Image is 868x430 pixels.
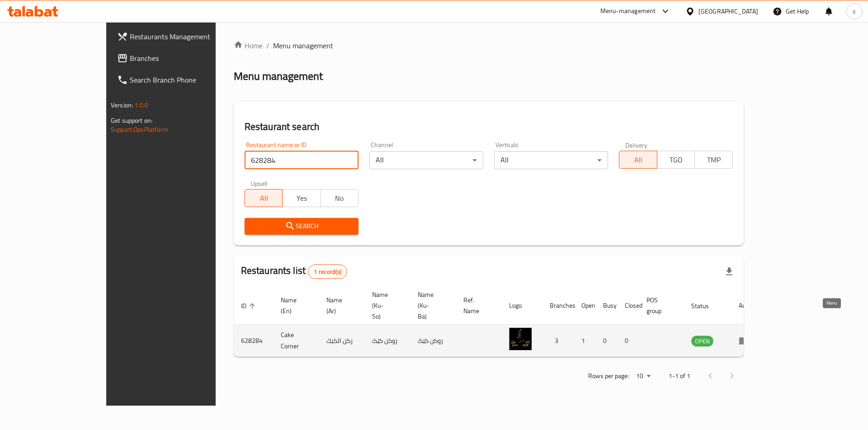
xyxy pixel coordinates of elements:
[502,287,542,325] th: Logo
[245,218,359,235] button: Search
[691,336,713,347] span: OPEN
[410,325,456,357] td: روکن کێک
[574,325,596,357] td: 1
[509,328,532,350] img: Cake Corner
[698,6,758,16] div: [GEOGRAPHIC_DATA]
[241,301,258,311] span: ID
[623,153,654,166] span: All
[632,370,654,383] div: Rows per page:
[542,287,574,325] th: Branches
[494,151,608,169] div: All
[251,180,268,186] label: Upsell
[252,221,351,232] span: Search
[249,192,279,205] span: All
[234,40,744,51] nav: breadcrumb
[308,264,347,279] div: Total records count
[463,295,491,316] span: Ref. Name
[286,192,317,205] span: Yes
[274,325,319,357] td: Cake Corner
[281,295,308,316] span: Name (En)
[319,325,365,357] td: ركن الكيك
[234,69,323,83] h2: Menu management
[111,99,133,111] span: Version:
[308,268,347,276] span: 1 record(s)
[110,47,251,69] a: Branches
[110,26,251,47] a: Restaurants Management
[369,151,483,169] div: All
[618,287,639,325] th: Closed
[618,325,639,357] td: 0
[130,53,244,64] span: Branches
[698,153,729,166] span: TMP
[661,153,692,166] span: TGO
[241,264,347,279] h2: Restaurants list
[245,120,733,134] h2: Restaurant search
[324,192,355,205] span: No
[266,40,269,51] li: /
[619,151,657,169] button: All
[418,289,445,322] span: Name (Ku-Ba)
[365,325,410,357] td: روکن کێک
[596,325,618,357] td: 0
[625,142,648,148] label: Delivery
[245,189,283,207] button: All
[110,69,251,91] a: Search Branch Phone
[372,289,400,322] span: Name (Ku-So)
[130,31,244,42] span: Restaurants Management
[134,99,148,111] span: 1.0.0
[574,287,596,325] th: Open
[542,325,574,357] td: 3
[282,189,321,207] button: Yes
[111,115,152,126] span: Get support on:
[694,151,733,169] button: TMP
[273,40,333,51] span: Menu management
[646,295,673,316] span: POS group
[596,287,618,325] th: Busy
[691,301,721,311] span: Status
[588,370,629,382] p: Rows per page:
[130,74,244,85] span: Search Branch Phone
[245,151,359,169] input: Search for restaurant name or ID..
[669,370,690,382] p: 1-1 of 1
[731,287,763,325] th: Action
[320,189,359,207] button: No
[234,325,274,357] td: 628284
[111,124,168,135] a: Support.OpsPlatform
[718,261,740,282] div: Export file
[657,151,695,169] button: TGO
[853,6,856,16] span: s
[600,6,656,17] div: Menu-management
[234,287,763,357] table: enhanced table
[326,295,354,316] span: Name (Ar)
